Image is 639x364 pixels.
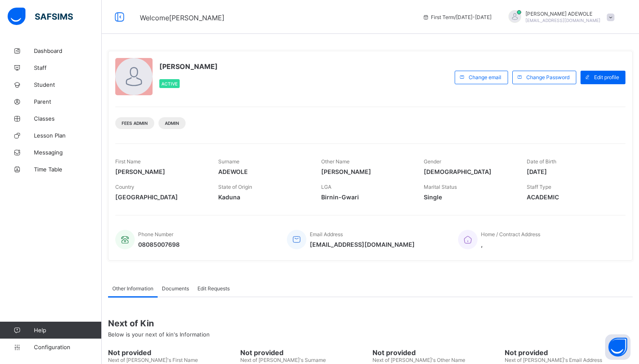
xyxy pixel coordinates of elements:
span: Next of [PERSON_NAME]'s Email Address [505,357,602,363]
span: Dashboard [34,47,102,54]
span: Next of Kin [108,318,633,328]
span: 08085007698 [138,241,180,248]
span: ACADEMIC [527,193,617,201]
span: Marital Status [424,184,457,190]
span: Not provided [240,348,368,357]
span: Not provided [108,348,236,357]
span: [EMAIL_ADDRESS][DOMAIN_NAME] [525,18,600,23]
span: Phone Number [138,231,173,237]
span: Staff [34,64,102,71]
span: Classes [34,115,102,122]
span: Next of [PERSON_NAME]'s Surname [240,357,326,363]
span: Birnin-Gwari [321,193,411,201]
span: [PERSON_NAME] ADEWOLE [525,11,600,17]
span: State of Origin [218,184,252,190]
span: Parent [34,98,102,105]
span: Admin [165,121,179,126]
span: LGA [321,184,331,190]
span: Edit profile [594,74,619,80]
span: Home / Contract Address [481,231,540,237]
span: Configuration [34,344,101,350]
span: Surname [218,158,239,165]
span: Kaduna [218,193,308,201]
span: First Name [115,158,141,165]
span: Messaging [34,149,102,156]
span: Change email [469,74,501,80]
span: Fees Admin [122,121,148,126]
span: Welcome [PERSON_NAME] [140,14,225,22]
span: Next of [PERSON_NAME]'s First Name [108,357,198,363]
span: Documents [162,285,189,292]
span: [DEMOGRAPHIC_DATA] [424,168,514,175]
span: Not provided [372,348,500,357]
span: [PERSON_NAME] [159,62,218,71]
span: ADEWOLE [218,168,308,175]
span: Gender [424,158,441,165]
span: [GEOGRAPHIC_DATA] [115,193,206,201]
span: Change Password [526,74,570,80]
span: Edit Requests [197,285,230,292]
span: [PERSON_NAME] [321,168,411,175]
span: Next of [PERSON_NAME]'s Other Name [372,357,465,363]
span: Country [115,184,134,190]
span: Staff Type [527,184,551,190]
span: Other Information [112,285,153,292]
span: Single [424,193,514,201]
span: , [481,241,540,248]
span: Active [161,81,178,86]
div: OLUBUNMIADEWOLE [500,10,619,24]
span: [PERSON_NAME] [115,168,206,175]
span: [DATE] [527,168,617,175]
span: Time Table [34,166,102,173]
span: Not provided [505,348,633,357]
span: Below is your next of kin's Information [108,331,210,338]
span: Help [34,327,101,334]
span: session/term information [422,14,492,20]
span: Student [34,81,102,88]
img: safsims [8,8,73,25]
span: Email Address [310,231,343,237]
span: [EMAIL_ADDRESS][DOMAIN_NAME] [310,241,415,248]
span: Other Name [321,158,350,165]
span: Date of Birth [527,158,556,165]
span: Lesson Plan [34,132,102,139]
button: Open asap [605,334,631,360]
